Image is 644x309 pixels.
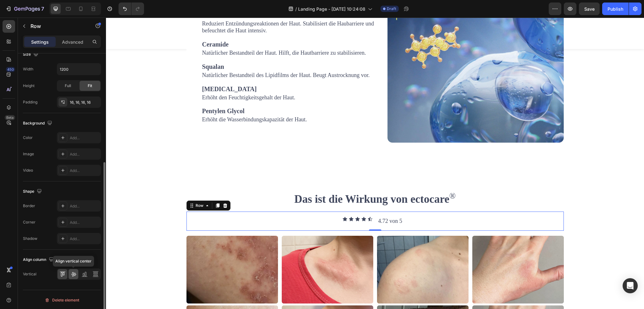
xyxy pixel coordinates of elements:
iframe: Design area [106,18,644,309]
div: Border [23,203,35,209]
button: Delete element [23,295,101,305]
div: Add... [70,220,99,225]
span: Save [584,6,595,12]
div: Beta [5,115,15,120]
p: Row [31,22,84,30]
span: Landing Page - [DATE] 10:24:08 [298,6,365,12]
p: Advanced [62,39,83,45]
div: Add... [70,203,99,209]
div: Shape [23,187,43,196]
p: 7 [41,5,44,13]
div: Image [23,151,34,157]
div: Shadow [23,236,37,241]
div: Padding [23,99,37,105]
div: Publish [608,6,623,12]
p: Settings [31,39,49,45]
div: Size [23,50,40,59]
div: Vertical [23,271,36,277]
span: / [295,6,297,12]
button: Save [579,3,600,15]
div: Undo/Redo [119,3,144,15]
sup: ® [343,174,350,183]
div: Add... [70,152,99,157]
div: Add... [70,236,99,242]
div: Background [23,119,53,128]
div: Corner [23,219,36,225]
span: Fit [88,83,92,89]
span: Full [65,83,71,89]
button: 7 [3,3,47,15]
div: Open Intercom Messenger [623,278,638,293]
strong: Das ist die Wirkung von ectocare [188,175,343,188]
div: Height [23,83,35,89]
span: 4.72 von 5 [272,200,297,207]
div: Color [23,135,33,141]
div: 16, 16, 16, 16 [70,100,99,105]
div: Width [23,66,33,72]
div: 450 [6,67,15,72]
div: Row [88,185,99,191]
div: Video [23,168,33,173]
div: Delete element [45,296,79,304]
div: Add... [70,168,99,174]
div: Add... [70,135,99,141]
button: Publish [602,3,629,15]
div: Align column [23,256,55,264]
input: Auto [57,63,101,75]
span: Draft [387,6,396,12]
